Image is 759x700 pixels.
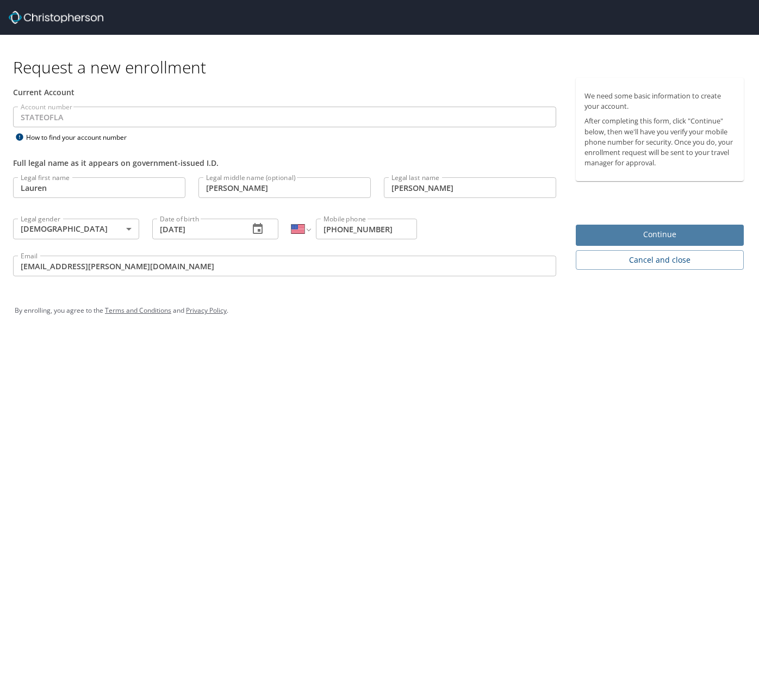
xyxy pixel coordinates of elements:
p: We need some basic information to create your account. [584,91,735,111]
button: Continue [576,225,744,246]
input: Enter phone number [316,219,417,239]
img: cbt logo [9,11,103,24]
div: [DEMOGRAPHIC_DATA] [13,219,139,239]
button: Cancel and close [576,250,744,270]
div: How to find your account number [13,131,149,144]
input: MM/DD/YYYY [152,219,240,239]
span: Continue [584,228,735,241]
h1: Request a new enrollment [13,57,752,78]
div: Full legal name as it appears on government-issued I.D. [13,157,556,169]
p: After completing this form, click "Continue" below, then we'll have you verify your mobile phone ... [584,116,735,168]
span: Cancel and close [584,253,735,267]
div: By enrolling, you agree to the and . [15,297,744,324]
a: Privacy Policy [186,306,227,315]
div: Current Account [13,86,556,98]
a: Terms and Conditions [105,306,171,315]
